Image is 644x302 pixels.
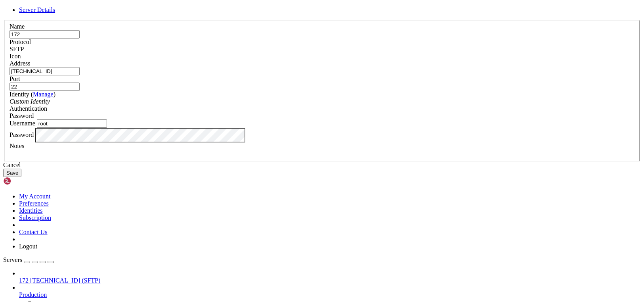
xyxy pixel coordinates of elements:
[31,91,55,98] span: ( )
[19,6,55,13] a: Server Details
[3,256,22,263] span: Servers
[10,75,20,82] label: Port
[29,117,35,125] span: ㉿
[61,118,64,124] span: ]
[44,125,48,131] span: w
[32,125,35,131] span: p
[3,139,540,146] x-row: Retype new password:
[19,207,43,214] a: Identities
[35,125,38,131] span: a
[30,277,100,284] span: [TECHNICAL_ID] (SFTP)
[48,125,51,131] span: d
[41,125,44,131] span: s
[3,53,540,60] x-row: permitted by applicable law.
[3,75,6,81] span: ┃
[19,270,641,284] li: 172 [TECHNICAL_ID] (SFTP)
[3,132,540,139] x-row: New password:
[3,146,540,153] x-row: passwd: password updated successfully
[22,125,25,131] span: d
[10,67,80,75] input: Host Name or IP
[10,125,13,131] span: #
[3,82,187,88] span: ┃ This is a minimal installation of Kali Linux, you likely
[33,91,54,98] a: Manage
[10,142,24,149] label: Notes
[3,32,540,39] x-row: individual files in /usr/share/doc/*/copyright.
[3,118,16,124] span: ┌──(
[19,229,48,235] a: Contact Us
[3,168,10,174] span: └─
[3,161,16,167] span: ┌──(
[10,38,31,45] label: Protocol
[10,131,34,138] label: Password
[10,30,80,38] input: Server Name
[19,291,47,298] span: Production
[48,118,57,124] span: )-[
[10,105,47,112] label: Authentication
[3,111,13,117] span: ┗━(
[57,161,61,167] span: ~
[37,119,107,128] input: Login Username
[3,17,540,25] x-row: The programs included with the Kali GNU/Linux system are free software;
[10,112,634,119] div: Password
[25,125,29,131] span: o
[3,125,10,131] span: └─
[17,167,20,175] div: (4, 23)
[29,160,35,167] span: ㉿
[3,67,540,75] x-row: )
[16,118,29,124] span: root
[10,60,30,67] label: Address
[38,125,41,131] span: s
[3,46,540,53] x-row: Kali GNU/Linux comes with ABSOLUTELY NO WARRANTY, to the extent
[35,118,48,124] span: kali
[16,125,19,131] span: s
[10,91,55,98] label: Identity
[19,193,51,200] a: My Account
[3,96,73,103] span: ┃ ⇒ [URL][DOMAIN_NAME]
[10,98,50,105] i: Custom Identity
[3,89,159,96] span: ┃ want to install supplementary tools. Learn how:
[10,112,34,119] span: Password
[13,68,101,74] span: Message from Kali developers
[10,120,35,127] label: Username
[19,200,49,207] a: Preferences
[19,125,22,131] span: u
[3,104,6,110] span: ┃
[48,161,57,167] span: )-[
[10,23,25,30] label: Name
[35,161,48,167] span: kali
[10,168,13,174] span: #
[61,161,64,167] span: ]
[3,60,540,67] x-row: Last login: [DATE] from [TECHNICAL_ID]
[19,291,641,298] a: Production
[10,98,634,105] div: Custom Identity
[3,177,49,185] img: Shellngn
[3,68,13,74] span: ┏━(
[57,118,61,124] span: ~
[10,46,24,52] span: SFTP
[19,277,29,284] span: 172
[19,243,37,250] a: Logout
[3,110,540,117] x-row: )
[10,46,634,53] div: SFTP
[3,25,540,32] x-row: the exact distribution terms for each program are described in the
[19,214,51,221] a: Subscription
[3,3,540,10] x-row: Linux kali [DATE]+kali-amd64 #1 SMP PREEMPT_DYNAMIC Kali 6.12.33-1kali1 ([DATE]) x86_64
[3,256,54,263] a: Servers
[10,83,80,91] input: Port Number
[3,162,641,169] div: Cancel
[10,53,21,60] label: Icon
[13,111,159,117] span: Run: “touch ~/.hushlogin” to hide this message
[16,161,29,167] span: root
[3,169,21,177] button: Save
[19,277,641,284] a: 172 [TECHNICAL_ID] (SFTP)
